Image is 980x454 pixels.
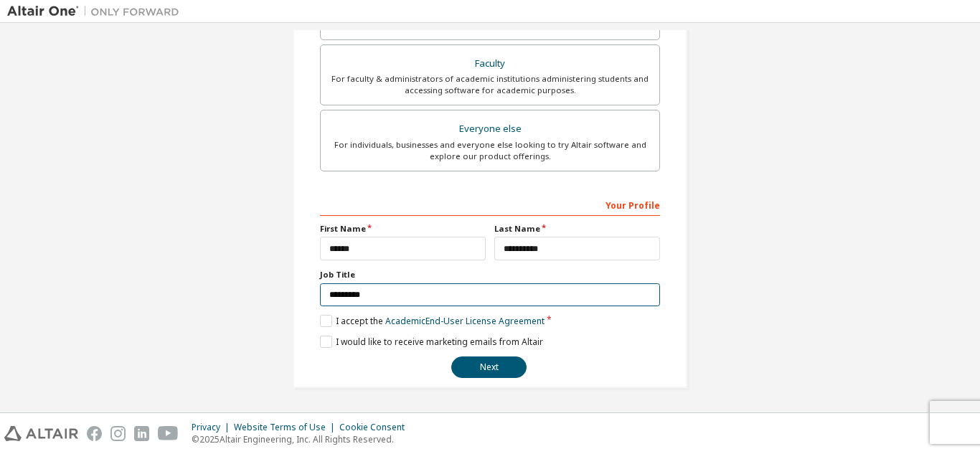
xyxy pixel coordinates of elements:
[134,426,149,441] img: linkedin.svg
[494,223,660,235] label: Last Name
[234,422,339,433] div: Website Terms of Use
[87,426,102,441] img: facebook.svg
[385,315,545,327] a: Academic End-User License Agreement
[320,336,543,348] label: I would like to receive marketing emails from Altair
[110,426,126,441] img: instagram.svg
[339,422,413,433] div: Cookie Consent
[329,139,651,162] div: For individuals, businesses and everyone else looking to try Altair software and explore our prod...
[192,422,234,433] div: Privacy
[192,433,413,445] p: © 2025 Altair Engineering, Inc. All Rights Reserved.
[4,426,78,441] img: altair_logo.svg
[329,73,651,96] div: For faculty & administrators of academic institutions administering students and accessing softwa...
[329,54,651,74] div: Faculty
[158,426,179,441] img: youtube.svg
[7,4,187,19] img: Altair One
[320,315,545,327] label: I accept the
[320,193,660,216] div: Your Profile
[320,223,486,235] label: First Name
[451,356,527,378] button: Next
[320,269,660,280] label: Job Title
[329,119,651,139] div: Everyone else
